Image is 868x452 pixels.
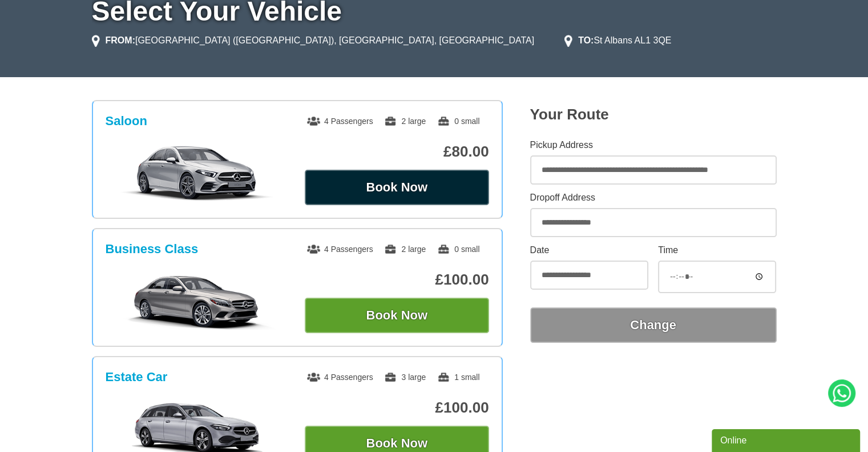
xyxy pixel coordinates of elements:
[712,427,862,452] iframe: chat widget
[92,34,535,47] li: [GEOGRAPHIC_DATA] ([GEOGRAPHIC_DATA]), [GEOGRAPHIC_DATA], [GEOGRAPHIC_DATA]
[530,193,777,202] label: Dropoff Address
[530,246,648,255] label: Date
[530,141,777,150] label: Pickup Address
[111,273,283,330] img: Business Class
[106,35,135,45] strong: FROM:
[564,34,671,47] li: St Albans AL1 3QE
[106,114,147,129] h3: Saloon
[384,373,426,382] span: 3 large
[307,373,373,382] span: 4 Passengers
[437,373,479,382] span: 1 small
[305,170,489,205] button: Book Now
[578,35,594,45] strong: TO:
[437,245,479,254] span: 0 small
[530,106,777,123] h2: Your Route
[384,245,426,254] span: 2 large
[658,246,776,255] label: Time
[307,245,373,254] span: 4 Passengers
[106,370,168,385] h3: Estate Car
[305,298,489,333] button: Book Now
[106,242,199,257] h3: Business Class
[530,307,777,343] button: Change
[305,143,489,161] p: £80.00
[437,117,479,126] span: 0 small
[305,271,489,289] p: £100.00
[307,117,373,126] span: 4 Passengers
[111,145,283,202] img: Saloon
[384,117,426,126] span: 2 large
[305,399,489,417] p: £100.00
